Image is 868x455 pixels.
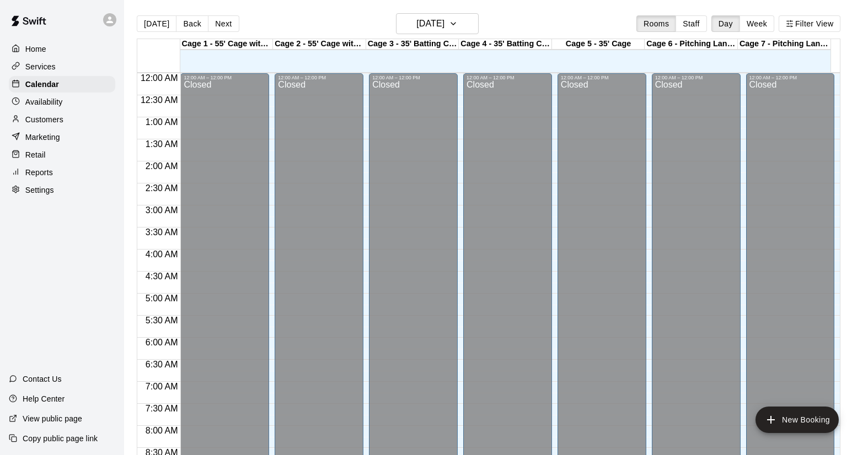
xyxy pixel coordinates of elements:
[25,96,63,107] p: Availability
[561,75,643,80] div: 12:00 AM – 12:00 PM
[143,426,181,435] span: 8:00 AM
[143,272,181,281] span: 4:30 AM
[749,75,832,80] div: 12:00 AM – 12:00 PM
[25,132,60,143] p: Marketing
[372,75,454,80] div: 12:00 AM – 12:00 PM
[143,117,181,127] span: 1:00 AM
[25,114,63,125] p: Customers
[740,15,774,32] button: Week
[23,393,65,404] p: Help Center
[23,413,82,424] p: View public page
[459,39,552,50] div: Cage 4 - 35' Batting Cage
[9,129,115,145] a: Marketing
[9,94,115,110] a: Availability
[143,183,181,193] span: 2:30 AM
[143,382,181,391] span: 7:00 AM
[143,338,181,347] span: 6:00 AM
[9,111,115,128] a: Customers
[396,13,479,34] button: [DATE]
[636,15,676,32] button: Rooms
[143,139,181,149] span: 1:30 AM
[180,39,274,50] div: Cage 1 - 55' Cage with ATEC M3X 2.0 Baseball Pitching Machine
[143,294,181,303] span: 5:00 AM
[143,360,181,369] span: 6:30 AM
[711,15,740,32] button: Day
[9,76,115,93] a: Calendar
[137,15,176,32] button: [DATE]
[25,44,46,55] p: Home
[9,147,115,163] a: Retail
[208,15,239,32] button: Next
[278,75,360,80] div: 12:00 AM – 12:00 PM
[9,182,115,198] a: Settings
[676,15,707,32] button: Staff
[9,58,115,75] a: Services
[25,149,46,160] p: Retail
[9,164,115,181] a: Reports
[143,161,181,171] span: 2:00 AM
[25,185,54,196] p: Settings
[23,433,98,444] p: Copy public page link
[143,205,181,215] span: 3:00 AM
[143,250,181,259] span: 4:00 AM
[143,316,181,325] span: 5:30 AM
[655,75,737,80] div: 12:00 AM – 12:00 PM
[176,15,208,32] button: Back
[25,79,59,90] p: Calendar
[273,39,366,50] div: Cage 2 - 55' Cage with ATEC M3X 2.0 Baseball Pitching Machine
[138,73,181,83] span: 12:00 AM
[756,407,839,433] button: add
[416,16,444,31] h6: [DATE]
[138,95,181,105] span: 12:30 AM
[779,15,840,32] button: Filter View
[552,39,645,50] div: Cage 5 - 35' Cage
[645,39,738,50] div: Cage 6 - Pitching Lane or Hitting (35' Cage)
[366,39,459,50] div: Cage 3 - 35' Batting Cage
[25,61,56,72] p: Services
[143,404,181,413] span: 7:30 AM
[467,75,549,80] div: 12:00 AM – 12:00 PM
[143,227,181,237] span: 3:30 AM
[184,75,266,80] div: 12:00 AM – 12:00 PM
[25,167,53,178] p: Reports
[9,41,115,57] a: Home
[738,39,831,50] div: Cage 7 - Pitching Lane or 70' Cage for live at-bats
[23,373,62,384] p: Contact Us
